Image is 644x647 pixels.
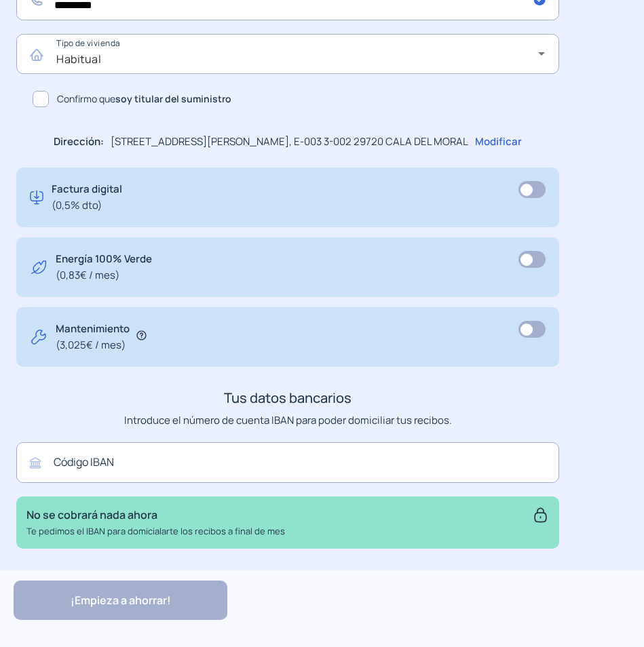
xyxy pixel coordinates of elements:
[54,134,104,150] p: Dirección:
[16,387,559,409] h3: Tus datos bancarios
[56,251,152,283] p: Energía 100% Verde
[26,507,285,524] p: No se cobrará nada ahora
[30,181,43,214] img: digital-invoice.svg
[52,181,122,214] p: Factura digital
[111,134,468,150] p: [STREET_ADDRESS][PERSON_NAME], E-003 3-002 29720 CALA DEL MORAL
[16,412,559,429] p: Introduce el número de cuenta IBAN para poder domiciliar tus recibos.
[57,92,231,106] span: Confirmo que
[56,321,130,353] p: Mantenimiento
[56,267,152,283] span: (0,83€ / mes)
[532,507,549,524] img: secure.svg
[56,38,120,50] mat-label: Tipo de vivienda
[56,337,130,353] span: (3,025€ / mes)
[56,52,101,66] span: Habitual
[30,251,48,283] img: energy-green.svg
[52,197,122,214] span: (0,5% dto)
[475,134,522,150] p: Modificar
[30,321,48,353] img: tool.svg
[26,524,285,538] p: Te pedimos el IBAN para domicialarte los recibos a final de mes
[115,92,231,105] b: soy titular del suministro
